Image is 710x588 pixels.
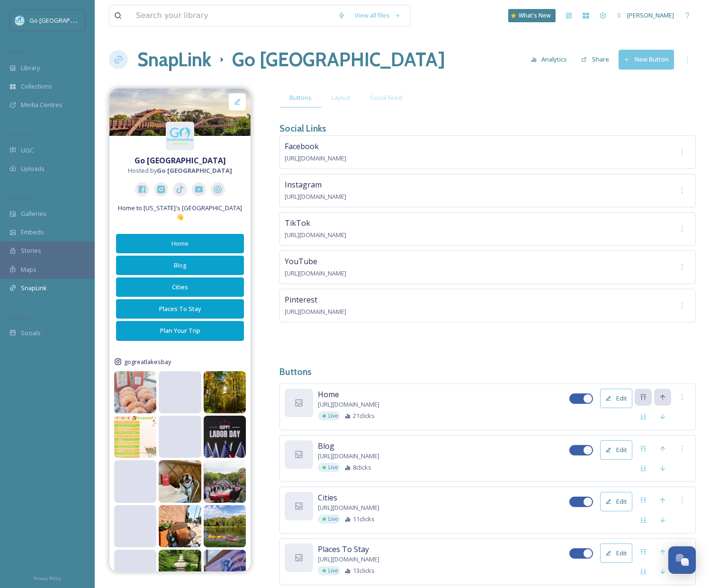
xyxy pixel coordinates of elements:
[332,93,350,102] span: Layout
[279,365,696,379] h3: Buttons
[279,122,326,135] h3: Social Links
[135,155,226,166] strong: Go [GEOGRAPHIC_DATA]
[9,314,28,321] span: SOCIALS
[285,231,346,239] span: [URL][DOMAIN_NAME]
[370,93,402,102] span: Social Feed
[9,49,26,56] span: MEDIA
[318,400,379,409] span: [URL][DOMAIN_NAME]
[121,304,239,313] div: Places To Stay
[116,277,244,297] button: Cities
[285,154,346,162] span: [URL][DOMAIN_NAME]
[285,218,310,228] span: TikTok
[114,416,156,458] img: 540566439_18521021962011746_3923485305842242881_n.jpg
[204,505,246,547] img: 534312069_18516308068011746_6393121719921599592_n.jpg
[121,283,239,292] div: Cities
[668,546,696,574] button: Open Chat
[21,228,44,237] span: Embeds
[285,294,317,305] span: Pinterest
[21,284,47,293] span: SnapLink
[600,440,632,460] button: Edit
[9,195,31,202] span: WIDGETS
[116,234,244,253] button: Home
[29,16,99,25] span: Go [GEOGRAPHIC_DATA]
[116,256,244,275] button: Blog
[285,269,346,277] span: [URL][DOMAIN_NAME]
[353,463,371,472] span: 8 clicks
[116,321,244,340] button: Plan Your Trip
[600,543,632,563] button: Edit
[353,515,375,524] span: 11 clicks
[34,572,61,583] a: Privacy Policy
[21,63,40,72] span: Library
[166,127,194,144] img: GoGreatLogo_MISkies_RegionalTrails%20%281%29.png
[21,100,63,109] span: Media Centres
[159,460,201,502] img: 539399056_18518612917011746_3685072781137432847_n.jpg
[34,575,61,581] span: Privacy Policy
[318,543,369,555] span: Places To Stay
[318,389,339,400] span: Home
[600,389,632,408] button: Edit
[318,463,340,472] div: Live
[619,50,674,69] button: New Button
[526,50,572,69] button: Analytics
[121,326,239,335] div: Plan Your Trip
[318,566,340,575] div: Live
[318,440,334,452] span: Blog
[21,209,46,218] span: Galleries
[318,492,337,503] span: Cities
[627,11,674,19] span: [PERSON_NAME]
[318,555,379,564] span: [URL][DOMAIN_NAME]
[285,141,319,151] span: Facebook
[157,166,232,175] strong: Go [GEOGRAPHIC_DATA]
[204,460,246,502] img: 537446220_18518272549011746_6505223881691925047_n.jpg
[318,515,340,524] div: Live
[131,5,333,26] input: Search your library
[9,131,30,138] span: COLLECT
[109,89,251,136] img: 979e23c1-ce47-4b7d-8a48-92292c424fa1.jpg
[159,505,201,547] img: 534321521_18516842620011746_2757497682000445291_n.jpg
[285,307,346,316] span: [URL][DOMAIN_NAME]
[611,6,679,25] a: [PERSON_NAME]
[318,503,379,512] span: [URL][DOMAIN_NAME]
[508,9,556,22] a: What's New
[114,371,156,413] img: 557551068_18525695065011746_8372369871045792924_n.jpg
[526,50,577,69] a: Analytics
[204,416,246,458] img: 542137998_18520235719011746_4509967028469640462_n.jpg
[21,265,36,274] span: Maps
[124,357,171,366] span: gogreatlakesbay
[15,16,25,25] img: GoGreatLogo_MISkies_RegionalTrails%20%281%29.png
[232,45,445,74] h1: Go [GEOGRAPHIC_DATA]
[576,50,614,69] button: Share
[116,299,244,319] button: Places To Stay
[353,566,375,575] span: 13 clicks
[285,256,317,267] span: YouTube
[318,452,379,461] span: [URL][DOMAIN_NAME]
[121,261,239,270] div: Blog
[128,166,232,175] span: Hosted by
[318,411,340,420] div: Live
[21,246,41,255] span: Stories
[350,6,405,25] a: View all files
[137,45,211,74] a: SnapLink
[600,492,632,511] button: Edit
[21,82,52,91] span: Collections
[285,192,346,201] span: [URL][DOMAIN_NAME]
[289,93,312,102] span: Buttons
[114,204,246,222] span: Home to [US_STATE]'s [GEOGRAPHIC_DATA] 👋
[353,411,375,420] span: 21 clicks
[204,371,246,413] img: 547924817_18522806143011746_3249093025815216401_n.jpg
[21,164,45,173] span: Uploads
[21,146,34,155] span: UGC
[121,239,239,248] div: Home
[285,179,322,190] span: Instagram
[21,329,41,338] span: Socials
